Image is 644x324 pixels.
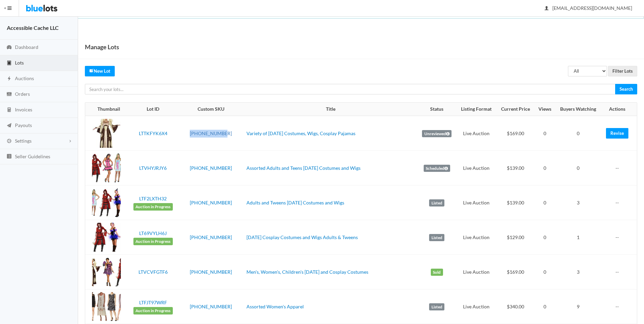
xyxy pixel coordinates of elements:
ion-icon: person [543,5,550,12]
td: 9 [555,289,601,324]
a: Assorted Adults and Teens [DATE] Costumes and Wigs [246,165,361,171]
span: Seller Guidelines [15,154,50,159]
th: Buyers Watching [555,103,601,116]
td: $340.00 [496,289,535,324]
th: Status [417,103,456,116]
td: -- [601,289,637,324]
a: [DATE] Cosplay Costumes and Wigs Adults & Tweens [246,234,358,240]
td: $169.00 [496,116,535,151]
span: Auction in Progress [133,238,173,245]
ion-icon: cash [6,91,13,98]
ion-icon: cog [6,138,13,145]
input: Filter Lots [608,66,637,76]
th: Listing Format [456,103,496,116]
label: Listed [429,234,444,241]
a: LTVCVFGTF6 [139,269,168,275]
td: 0 [555,151,601,185]
td: 0 [535,289,555,324]
a: [PHONE_NUMBER] [190,234,232,240]
input: Search [615,84,637,94]
span: Invoices [15,107,32,112]
td: 0 [535,255,555,289]
a: Variety of [DATE] Costumes, Wigs, Cosplay Pajamas [246,130,355,136]
span: Payouts [15,122,32,128]
td: -- [601,220,637,255]
th: Views [535,103,555,116]
td: Live Auction [456,151,496,185]
td: $139.00 [496,151,535,185]
span: Dashboard [15,44,38,50]
td: 0 [535,220,555,255]
td: Live Auction [456,185,496,220]
td: 1 [555,220,601,255]
h1: Manage Lots [85,42,119,52]
ion-icon: clipboard [6,60,13,67]
td: 0 [555,116,601,151]
span: Auction in Progress [133,203,173,211]
th: Current Price [496,103,535,116]
span: Settings [15,138,32,144]
span: Orders [15,91,30,97]
a: [PHONE_NUMBER] [190,304,232,309]
label: Listed [429,303,444,311]
ion-icon: flash [6,76,13,82]
td: 3 [555,255,601,289]
th: Title [244,103,417,116]
td: Live Auction [456,255,496,289]
a: [PHONE_NUMBER] [190,200,232,205]
a: LTF2LXTH32 [139,196,167,201]
ion-icon: calculator [6,107,13,113]
a: LTTKFYK6X4 [139,130,167,136]
a: [PHONE_NUMBER] [190,130,232,136]
td: -- [601,185,637,220]
td: Live Auction [456,116,496,151]
td: 0 [535,116,555,151]
span: [EMAIL_ADDRESS][DOMAIN_NAME] [545,5,632,11]
a: [PHONE_NUMBER] [190,165,232,171]
td: 0 [535,151,555,185]
label: Unreviewed [422,130,452,138]
td: Live Auction [456,289,496,324]
span: Auction in Progress [133,307,173,314]
a: Assorted Women's Apparel [246,304,304,309]
a: Revise [606,128,628,139]
span: Auctions [15,75,34,81]
td: 3 [555,185,601,220]
input: Search your lots... [85,84,615,94]
td: $129.00 [496,220,535,255]
label: Listed [429,199,444,207]
td: $169.00 [496,255,535,289]
ion-icon: speedometer [6,44,13,51]
a: [PHONE_NUMBER] [190,269,232,275]
td: -- [601,255,637,289]
a: LTFJT97WRF [139,300,167,305]
th: Actions [601,103,637,116]
ion-icon: list box [6,154,13,160]
a: LT69VYLH6J [139,230,167,236]
label: Sold [431,269,443,276]
a: Adults and Tweens [DATE] Costumes and Wigs [246,200,344,205]
label: Scheduled [424,165,450,172]
span: Lots [15,60,24,66]
td: Live Auction [456,220,496,255]
ion-icon: paper plane [6,123,13,129]
a: Men's, Women's, Children's [DATE] and Cosplay Costumes [246,269,368,275]
th: Lot ID [128,103,178,116]
strong: Accessible Cache LLC [7,24,59,31]
ion-icon: create [89,68,94,73]
td: $139.00 [496,185,535,220]
a: createNew Lot [85,66,115,76]
a: LTVHYJRJY6 [139,165,167,171]
th: Custom SKU [178,103,244,116]
td: 0 [535,185,555,220]
th: Thumbnail [85,103,128,116]
td: -- [601,151,637,185]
